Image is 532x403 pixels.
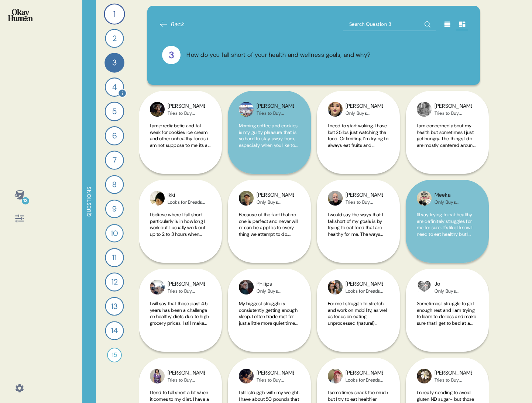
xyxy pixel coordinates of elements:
span: I will say that these past 4.5 years has been a challenge on healthy diets due to high grocery pr... [150,300,210,365]
span: I need to start waking. I have lost 25 lbs just watching the food. Or limiting. I’m trying to alw... [328,123,388,213]
div: [PERSON_NAME] [168,280,205,288]
img: profilepic_24385440204422393.jpg [150,191,165,206]
div: 4 [105,77,124,97]
span: Sometimes I struggle to get enough rest and I am trying to learn to do less and make sure that I ... [417,300,477,365]
div: Ikki [168,191,205,199]
div: Looks for Breads with Health Benefits/Functions [168,199,205,205]
div: 10 [105,224,124,242]
img: profilepic_24455171580839426.jpg [150,369,165,383]
div: 15 [107,348,122,362]
img: profilepic_30982235571422042.jpg [417,369,432,383]
img: profilepic_9187565844701700.jpg [328,280,343,294]
div: 12 [105,272,124,291]
img: profilepic_24054396287593222.jpg [417,102,432,117]
div: Tries to Buy Healthier Breads [168,110,205,116]
img: profilepic_24401281266146922.jpg [150,102,165,117]
div: Only Buys Healthy/Premium Breads [257,199,294,205]
img: profilepic_24714479828195993.jpg [150,280,165,294]
img: profilepic_24355646094084411.jpg [328,369,343,383]
img: profilepic_10019992298106802.jpg [239,191,254,206]
div: 13 [105,297,124,316]
div: [PERSON_NAME] [346,102,383,110]
div: 1 [104,3,125,24]
div: [PERSON_NAME] [346,369,383,377]
div: 7 [105,151,124,170]
img: okayhuman.3b1b6348.png [8,9,33,21]
div: [PERSON_NAME] [435,369,472,377]
img: profilepic_24394167836906642.jpg [417,280,432,294]
span: I am prediabetic and fall weak for cookies ice cream and other unhealthy foods i am not suppose t... [150,123,211,265]
span: For me I struggle to stretch and work on mobility, as well as focus on eating unprocessed (natura... [328,300,388,365]
div: Meeka [435,191,472,199]
div: 6 [105,126,124,145]
div: [PERSON_NAME] [257,102,294,110]
div: Tries to Buy Healthier Breads [168,288,205,294]
span: I am concerned about my health but sometimes I just get hungry. The things I do are mostly center... [417,123,477,207]
div: Looks for Breads with Health Benefits/Functions [346,288,383,294]
span: I believe where I fall short particularly is in how long I work out. I usually work out up to 2 t... [150,211,207,296]
div: [PERSON_NAME] [168,102,205,110]
span: Morning coffee and cookies is my guilty pleasure that is so hard to stay away from, especially wh... [239,123,298,239]
div: 14 [105,321,124,340]
img: profilepic_28851670474423905.jpg [328,191,343,206]
div: Only Buys Healthy/Premium Breads [435,199,472,205]
div: Tries to Buy Healthier Breads [435,377,472,383]
div: 3 [104,53,124,73]
div: 9 [105,200,123,218]
div: Tries to Buy Healthier Breads [435,110,472,116]
div: Only Buys Healthy/Premium Breads [435,288,472,294]
img: profilepic_24869271542671088.jpg [239,280,254,294]
div: Tries to Buy Healthier Breads [257,110,294,116]
span: I would say the ways that I fall short of my goals is by trying to eat food that are healthy for ... [328,211,388,289]
div: [PERSON_NAME] [168,369,205,377]
span: I'll say trying to eat healthy are definitely struggles for me for sure. It's like I know I need ... [417,211,475,282]
div: [PERSON_NAME] [435,102,472,110]
div: Only Buys Healthy/Premium Breads [346,110,383,116]
span: Back [171,20,184,29]
div: [PERSON_NAME] [257,369,294,377]
div: [PERSON_NAME] [346,191,383,199]
div: [PERSON_NAME] [346,280,383,288]
span: Because of the fact that no one is perfect and never will or can be applies to every thing we att... [239,211,298,289]
div: 5 [104,102,124,121]
div: 13 [22,197,29,204]
div: Only Buys Healthy/Premium Breads [257,288,294,294]
img: profilepic_24605908522338757.jpg [239,369,254,383]
img: profilepic_24753400217641744.jpg [239,102,254,117]
div: 8 [105,175,124,194]
input: Search Question 3 [343,18,436,31]
div: Tries to Buy Healthier Breads [346,199,383,205]
div: Tries to Buy Healthier Breads [257,377,294,383]
div: Jo [435,280,472,288]
div: [PERSON_NAME] [257,191,294,199]
div: 2 [105,29,124,48]
div: Tries to Buy Healthier Breads [168,377,205,383]
img: profilepic_24479678871681040.jpg [328,102,343,117]
img: profilepic_24283126628022375.jpg [417,191,432,206]
div: How do you fall short of your health and wellness goals, and why? [186,51,371,60]
div: 3 [162,46,181,64]
div: Looks for Breads with Health Benefits/Functions [346,377,383,383]
span: My biggest struggle is consistently getting enough sleep. I often trade rest for just a little mo... [239,300,300,365]
div: 11 [105,248,124,267]
div: Philips [257,280,294,288]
